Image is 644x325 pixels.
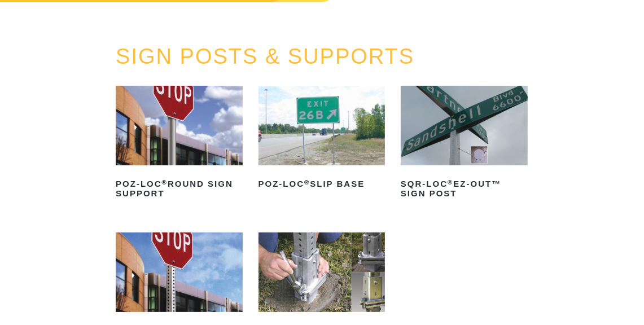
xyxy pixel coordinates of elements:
[401,175,528,203] h2: SQR-LOC EZ-Out™ Sign Post
[162,179,168,186] sup: ®
[116,45,414,68] a: SIGN POSTS & SUPPORTS
[259,86,385,193] a: POZ-LOC®Slip Base
[448,179,453,186] sup: ®
[259,175,385,194] h2: POZ-LOC Slip Base
[116,86,243,202] a: POZ-LOC®Round Sign Support
[401,86,528,202] a: SQR-LOC®EZ-Out™ Sign Post
[304,179,310,186] sup: ®
[116,175,243,203] h2: POZ-LOC Round Sign Support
